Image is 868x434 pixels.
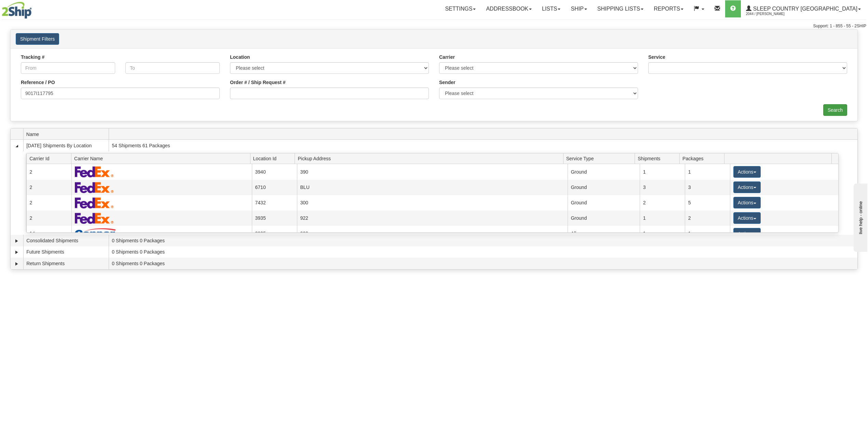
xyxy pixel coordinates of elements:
a: Sleep Country [GEOGRAPHIC_DATA] 2044 / [PERSON_NAME] [741,0,866,17]
td: 300 [297,195,568,211]
td: 1 [685,226,730,241]
label: Order # / Ship Request # [230,79,286,86]
label: Service [648,54,665,60]
a: Collapse [13,143,20,149]
td: [DATE] Shipments By Location [23,140,109,151]
td: 3 [685,180,730,195]
img: FedEx Express® [75,213,114,224]
a: Expand [13,260,20,267]
a: Settings [440,0,481,17]
span: Carrier Id [29,153,71,164]
img: logo2044.jpg [2,2,32,19]
button: Actions [733,228,761,240]
a: Shipping lists [592,0,649,17]
a: Expand [13,238,20,244]
td: 14 [26,226,71,241]
img: FedEx Express® [75,166,114,177]
td: 3935 [252,211,297,226]
a: Reports [649,0,689,17]
div: Support: 1 - 855 - 55 - 2SHIP [2,23,866,29]
td: 7432 [252,195,297,211]
td: Ground [568,195,640,211]
span: Name [26,129,109,139]
td: 2 [26,195,71,211]
label: Sender [439,79,455,86]
td: 2 [26,211,71,226]
a: Ship [566,0,592,17]
span: 2044 / [PERSON_NAME] [746,11,797,17]
button: Actions [733,181,761,193]
span: Sleep Country [GEOGRAPHIC_DATA] [751,6,857,12]
span: Carrier Name [74,153,250,164]
td: 2 [26,164,71,179]
input: From [21,62,115,74]
td: 922 [297,211,568,226]
td: All [568,226,640,241]
span: Pickup Address [298,153,563,164]
td: 2 [640,195,685,211]
td: 6710 [252,180,297,195]
td: 3935 [252,226,297,241]
td: 1 [640,164,685,179]
td: 1 [685,164,730,179]
iframe: chat widget [852,182,867,252]
span: Location Id [253,153,295,164]
td: Ground [568,164,640,179]
td: 390 [297,164,568,179]
td: Ground [568,211,640,226]
img: Canpar [75,228,116,239]
td: Return Shipments [23,258,109,269]
td: 922 [297,226,568,241]
a: Lists [537,0,566,17]
button: Shipment Filters [16,33,59,45]
td: 2 [685,211,730,226]
button: Actions [733,212,761,224]
td: 5 [685,195,730,211]
td: Ground [568,180,640,195]
a: Expand [13,249,20,256]
td: BLU [297,180,568,195]
td: Future Shipments [23,246,109,258]
div: live help - online [5,6,63,11]
label: Location [230,54,250,60]
label: Carrier [439,54,455,60]
td: 1 [640,211,685,226]
a: Addressbook [481,0,537,17]
span: Service Type [566,153,635,164]
td: 0 Shipments 0 Packages [109,235,857,246]
label: Reference / PO [21,79,55,86]
button: Actions [733,197,761,208]
td: 0 Shipments 0 Packages [109,258,857,269]
td: 2 [26,180,71,195]
td: 3940 [252,164,297,179]
input: Search [823,104,847,116]
td: 3 [640,180,685,195]
td: 0 Shipments 0 Packages [109,246,857,258]
label: Tracking # [21,54,44,60]
img: FedEx Express® [75,182,114,193]
td: Consolidated Shipments [23,235,109,246]
td: 54 Shipments 61 Packages [109,140,857,151]
td: 1 [640,226,685,241]
img: FedEx Express® [75,197,114,208]
span: Shipments [638,153,679,164]
button: Actions [733,166,761,178]
span: Packages [682,153,724,164]
input: To [125,62,220,74]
